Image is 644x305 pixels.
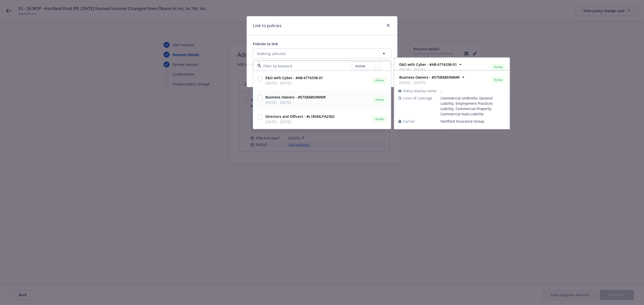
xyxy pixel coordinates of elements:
strong: Business Owners - #57SBABS9WMR [265,95,326,99]
span: Active [375,78,385,83]
strong: E&O with Cyber - #AB-6716338-01 [399,62,457,67]
span: [DATE] - [DATE] [265,80,323,86]
span: Policy display name [403,88,436,93]
h1: Link to policies [253,22,281,29]
span: [DATE] - [DATE] [265,119,335,124]
span: Nothing selected [257,51,286,56]
span: Commercial Umbrella, General Liability, Employment Practices Liability, Commercial Property, Comm... [440,95,505,117]
span: Active [493,78,503,82]
span: Lines of coverage [403,95,432,101]
strong: Directors and Officers - #L18SMLPA2302 [265,114,335,119]
span: [DATE] - [DATE] [399,67,457,72]
strong: Business Owners - #57SBABS9WMR [399,75,460,80]
input: Filter by keyword [261,63,352,69]
span: Active [375,97,385,102]
span: Carrier [403,119,415,124]
span: - [440,88,505,93]
span: Active [493,65,503,69]
a: close [385,22,391,28]
span: Hartford Insurance Group [440,119,505,124]
span: Active [375,117,385,121]
button: Nothing selected [253,48,391,59]
span: [DATE] - [DATE] [399,80,460,85]
span: [DATE] - [DATE] [265,100,326,105]
strong: E&O with Cyber - #AB-6716338-01 [265,75,323,80]
span: Policies to link [253,41,278,46]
